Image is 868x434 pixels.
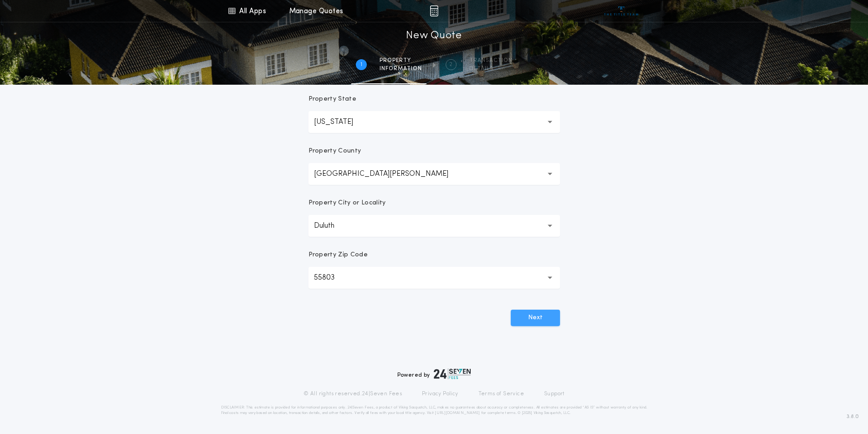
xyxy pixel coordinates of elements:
[469,57,513,64] span: Transaction
[308,95,356,104] p: Property State
[308,111,560,133] button: [US_STATE]
[303,390,402,398] p: © All rights reserved. 24|Seven Fees
[314,220,349,231] p: Duluth
[380,57,422,64] span: Property
[435,411,480,415] a: [URL][DOMAIN_NAME]
[308,199,386,208] p: Property City or Locality
[604,6,638,15] img: vs-icon
[314,168,463,179] p: [GEOGRAPHIC_DATA][PERSON_NAME]
[221,405,647,416] p: DISCLAIMER: This estimate is provided for informational purposes only. 24|Seven Fees, a product o...
[314,117,368,128] p: [US_STATE]
[511,310,560,326] button: Next
[469,65,513,72] span: details
[308,250,368,260] p: Property Zip Code
[308,215,560,237] button: Duluth
[397,368,471,379] div: Powered by
[434,368,471,379] img: logo
[478,390,524,398] a: Terms of Service
[308,267,560,289] button: 55803
[360,61,362,68] h2: 1
[544,390,565,398] a: Support
[314,272,349,283] p: 55803
[449,61,452,68] h2: 2
[406,29,462,43] h1: New Quote
[422,390,458,398] a: Privacy Policy
[308,163,560,185] button: [GEOGRAPHIC_DATA][PERSON_NAME]
[308,147,361,156] p: Property County
[430,5,438,16] img: img
[380,65,422,72] span: information
[847,413,859,421] span: 3.8.0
